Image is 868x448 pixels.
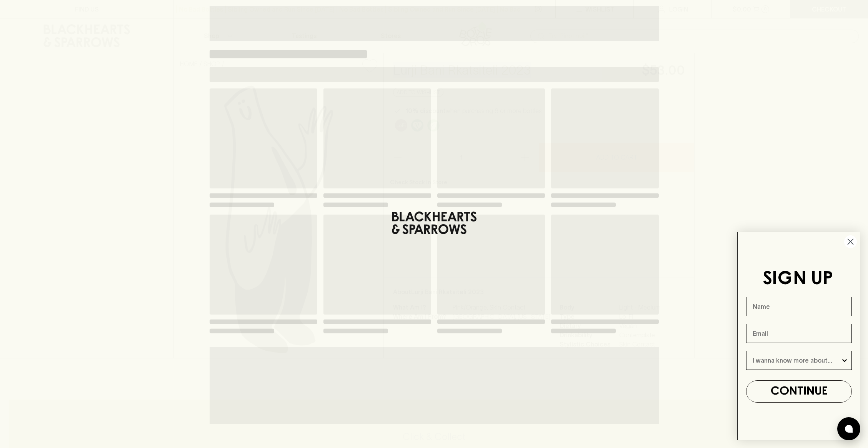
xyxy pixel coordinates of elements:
div: FLYOUT Form [730,224,868,448]
button: CONTINUE [746,380,852,403]
input: Name [746,297,852,316]
button: Show Options [841,351,848,370]
input: Email [746,324,852,343]
span: SIGN UP [763,270,833,288]
img: bubble-icon [845,425,853,433]
button: Close dialog [844,235,857,248]
input: I wanna know more about... [753,351,841,370]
